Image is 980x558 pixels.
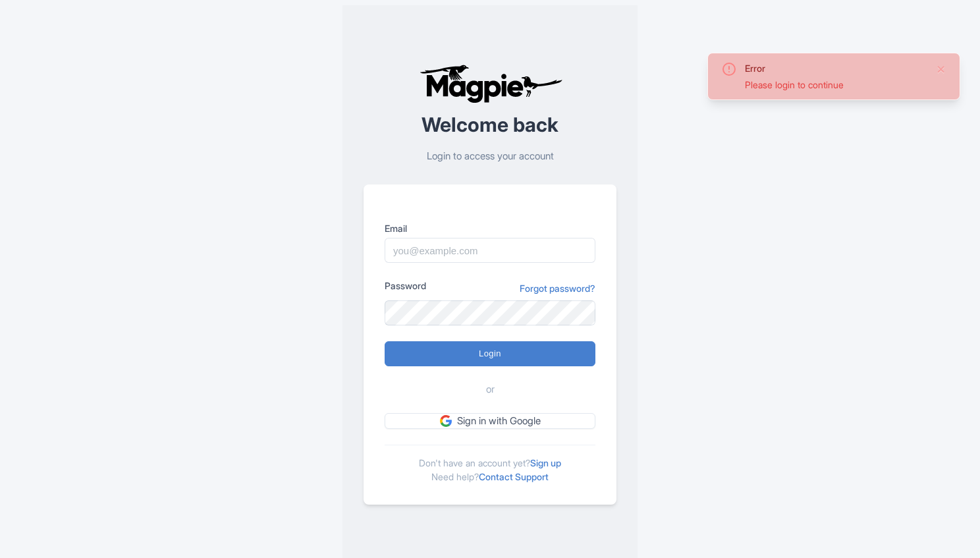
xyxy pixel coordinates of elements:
div: Please login to continue [745,78,925,92]
a: Forgot password? [520,281,595,295]
div: Error [745,61,925,75]
button: Close [936,61,946,77]
a: Sign in with Google [385,413,595,430]
label: Password [385,279,426,293]
a: Contact Support [479,471,549,482]
a: Sign up [530,457,561,468]
span: or [486,382,495,397]
label: Email [385,221,595,235]
input: you@example.com [385,238,595,263]
img: google.svg [440,415,452,427]
h2: Welcome back [364,114,616,136]
img: logo-ab69f6fb50320c5b225c76a69d11143b.png [416,64,564,103]
p: Login to access your account [364,149,616,164]
div: Don't have an account yet? Need help? [385,445,595,484]
input: Login [385,341,595,366]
